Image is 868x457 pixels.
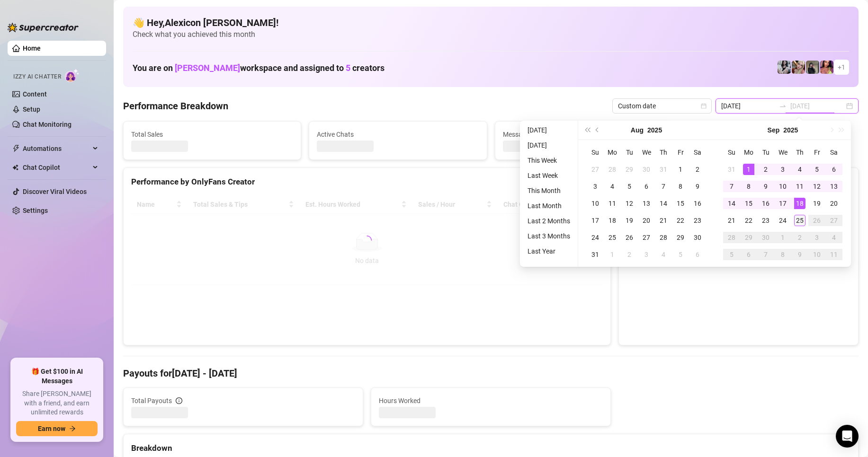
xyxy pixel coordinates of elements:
[658,249,669,260] div: 4
[638,212,655,229] td: 2025-08-20
[689,178,706,195] td: 2025-08-09
[760,232,771,243] div: 30
[808,229,825,246] td: 2025-10-03
[607,249,618,260] div: 1
[777,215,788,226] div: 24
[726,181,737,192] div: 7
[592,121,603,140] button: Previous month (PageUp)
[779,102,787,110] span: swap-right
[825,212,842,229] td: 2025-09-27
[811,232,823,243] div: 3
[587,229,604,246] td: 2025-08-24
[69,425,76,432] span: arrow-right
[726,198,737,209] div: 14
[590,249,601,260] div: 31
[777,198,788,209] div: 17
[726,249,737,260] div: 5
[757,229,774,246] td: 2025-09-30
[655,212,672,229] td: 2025-08-21
[828,215,840,226] div: 27
[607,164,618,175] div: 28
[675,232,686,243] div: 29
[811,215,823,226] div: 26
[723,144,740,161] th: Su
[23,90,47,98] a: Content
[624,215,635,226] div: 19
[621,246,638,263] td: 2025-09-02
[743,232,754,243] div: 29
[641,249,652,260] div: 3
[791,212,808,229] td: 2025-09-25
[607,198,618,209] div: 11
[779,102,787,110] span: to
[604,195,621,212] td: 2025-08-11
[757,161,774,178] td: 2025-09-02
[791,246,808,263] td: 2025-10-09
[689,229,706,246] td: 2025-08-30
[811,181,823,192] div: 12
[590,164,601,175] div: 27
[524,230,574,242] li: Last 3 Months
[774,161,791,178] td: 2025-09-03
[590,215,601,226] div: 17
[655,195,672,212] td: 2025-08-14
[820,61,833,74] img: GODDESS
[23,121,72,128] a: Chat Monitoring
[723,161,740,178] td: 2025-08-31
[825,195,842,212] td: 2025-09-20
[604,229,621,246] td: 2025-08-25
[791,161,808,178] td: 2025-09-04
[740,195,757,212] td: 2025-09-15
[604,178,621,195] td: 2025-08-04
[133,63,385,73] h1: You are on workspace and assigned to creators
[806,61,819,74] img: Anna
[131,176,603,188] div: Performance by OnlyFans Creator
[672,144,689,161] th: Fr
[790,101,844,111] input: End date
[658,215,669,226] div: 21
[768,121,780,140] button: Choose a month
[590,198,601,209] div: 10
[777,181,788,192] div: 10
[604,144,621,161] th: Mo
[794,164,805,175] div: 4
[524,246,574,257] li: Last Year
[723,195,740,212] td: 2025-09-14
[621,229,638,246] td: 2025-08-26
[692,215,703,226] div: 23
[723,229,740,246] td: 2025-09-28
[638,178,655,195] td: 2025-08-06
[587,246,604,263] td: 2025-08-31
[794,181,805,192] div: 11
[23,207,48,214] a: Settings
[689,212,706,229] td: 2025-08-23
[624,232,635,243] div: 26
[689,195,706,212] td: 2025-08-16
[317,129,479,140] span: Active Chats
[794,232,805,243] div: 2
[791,144,808,161] th: Th
[621,161,638,178] td: 2025-07-29
[524,124,574,136] li: [DATE]
[587,212,604,229] td: 2025-08-17
[828,232,840,243] div: 4
[131,442,850,455] div: Breakdown
[811,164,823,175] div: 5
[624,164,635,175] div: 29
[794,249,805,260] div: 9
[641,232,652,243] div: 27
[658,164,669,175] div: 31
[689,161,706,178] td: 2025-08-02
[587,161,604,178] td: 2025-07-27
[743,249,754,260] div: 6
[524,185,574,196] li: This Month
[638,161,655,178] td: 2025-07-30
[624,198,635,209] div: 12
[794,215,805,226] div: 25
[701,103,707,109] span: calendar
[590,181,601,192] div: 3
[638,195,655,212] td: 2025-08-13
[133,29,849,40] span: Check what you achieved this month
[774,229,791,246] td: 2025-10-01
[672,246,689,263] td: 2025-09-05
